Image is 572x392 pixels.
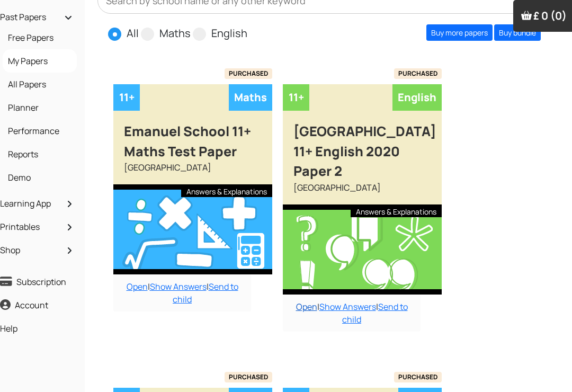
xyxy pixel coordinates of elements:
div: 11+ [283,84,309,111]
span: PURCHASED [394,68,442,79]
div: [GEOGRAPHIC_DATA] [283,181,442,204]
a: Open [127,281,148,292]
label: Maths [159,25,191,41]
label: All [127,25,139,41]
a: Buy bundle [494,24,541,41]
div: 11+ [113,84,140,111]
a: Reports [5,145,74,163]
div: | | [283,295,421,332]
label: English [211,25,247,41]
div: Answers & Explanations [351,204,442,217]
div: [GEOGRAPHIC_DATA] [113,161,272,184]
a: Free Papers [5,29,74,47]
div: Maths [229,84,272,111]
div: Emanuel School 11+ Maths Test Paper [113,111,272,161]
span: £ 0 (0) [533,8,567,23]
div: | | [113,274,251,311]
a: Send to child [173,281,238,305]
a: Send to child [342,301,408,325]
span: PURCHASED [225,68,272,79]
a: Buy more papers [426,24,493,41]
a: Show Answers [319,301,376,313]
a: Show Answers [150,281,207,292]
img: Your items in the shopping basket [521,10,532,21]
a: My Papers [5,52,74,70]
div: [GEOGRAPHIC_DATA] 11+ English 2020 Paper 2 [283,111,442,181]
a: Performance [5,122,74,140]
span: PURCHASED [394,372,442,382]
a: All Papers [5,75,74,93]
a: Demo [5,168,74,186]
a: Open [296,301,317,313]
a: Planner [5,99,74,117]
div: English [392,84,442,111]
span: PURCHASED [225,372,272,382]
div: Answers & Explanations [181,184,272,197]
